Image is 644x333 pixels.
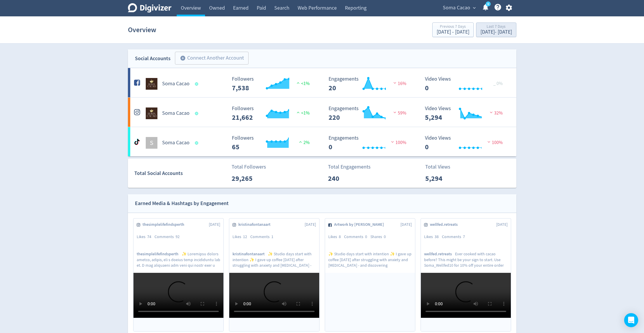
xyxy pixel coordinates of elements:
span: expand_more [472,5,477,11]
div: [DATE] - [DATE] [480,30,512,35]
span: wellfed.retreats [430,222,461,228]
span: <1% [295,110,310,116]
p: Total Engagements [328,163,371,171]
div: Last 7 Days [480,25,512,30]
p: Total Views [425,163,459,171]
span: thesimplelifefindsperth [137,251,182,257]
button: Last 7 Days[DATE]- [DATE] [476,22,516,37]
div: Shares [370,234,389,240]
img: positive-performance.svg [295,110,301,115]
span: Data last synced: 2 Oct 2025, 8:01am (AEST) [195,82,200,86]
svg: Followers 65 [229,135,317,151]
button: Soma Cacao [441,3,477,13]
svg: Engagements 220 [326,106,413,121]
span: 8 [339,234,341,239]
p: ✨ Studio days start with intention ✨ I gave up coffee [DATE] after struggling with anxiety and [M... [232,251,316,268]
span: 100% [390,140,406,145]
button: Connect Another Account [175,52,249,65]
h5: Soma Cacao [162,80,190,87]
img: negative-performance.svg [488,110,494,115]
p: Total Followers [232,163,266,171]
svg: Engagements 0 [326,135,413,151]
span: [DATE] [305,222,316,228]
span: [DATE] [400,222,412,228]
span: <1% [295,81,310,86]
h1: Overview [128,20,156,39]
p: 240 [328,173,362,184]
span: kristinafontanaart [238,222,274,228]
div: Likes [424,234,442,240]
img: Soma Cacao undefined [146,107,157,119]
span: 74 [147,234,151,239]
p: 29,265 [232,173,265,184]
span: 2% [298,140,310,145]
span: [DATE] [496,222,508,228]
div: Comments [442,234,468,240]
div: Previous 7 Days [437,25,469,30]
div: Likes [328,234,344,240]
p: ✨ Loremipsu dolors ametco, adipis, eli s doeius temp incididuntu lab et. D mag aliquaeni adm veni... [137,251,220,268]
img: positive-performance.svg [295,81,301,85]
div: Comments [155,234,183,240]
img: negative-performance.svg [392,110,398,115]
span: 38 [435,234,439,239]
div: Earned Media & Hashtags by Engagement [135,199,229,208]
a: Artwork by [PERSON_NAME][DATE]Likes8Comments0Shares0✨ Studio days start with intention ✨ I gave u... [325,218,415,331]
a: SSoma Cacao Followers 65 Followers 65 2% Engagements 0 Engagements 0 100% Video Views 0 Video Vie... [128,127,516,156]
div: Likes [137,234,155,240]
p: Ever cooked with cacao before? This might be your sign to start. Use Soma_Wellfed10 for 10% off y... [424,251,508,268]
span: _ 0% [493,81,503,86]
a: wellfed.retreats[DATE]Likes38Comments7wellfed.retreatsEver cooked with cacao before? This might b... [421,218,511,331]
span: Data last synced: 2 Oct 2025, 8:01am (AEST) [195,112,200,115]
a: 5 [486,1,491,6]
span: add_circle [180,55,186,61]
span: 32% [488,110,503,116]
svg: Video Views 0 [422,76,510,92]
span: 12 [243,234,247,239]
span: kristinafontanaart [232,251,268,257]
a: kristinafontanaart[DATE]Likes12Comments1kristinafontanaart✨ Studio days start with intention ✨ I ... [229,218,319,331]
div: Total Social Accounts [134,169,228,178]
div: Open Intercom Messenger [624,313,638,327]
span: 1 [271,234,273,239]
span: [DATE] [209,222,220,228]
span: 0 [384,234,386,239]
svg: Engagements 20 [326,76,413,92]
text: 5 [487,2,489,6]
div: Comments [344,234,370,240]
button: Previous 7 Days[DATE] - [DATE] [432,22,474,37]
span: 100% [486,140,503,145]
img: Soma Cacao undefined [146,78,157,90]
p: ✨ Studio days start with intention ✨ I gave up coffee [DATE] after struggling with anxiety and [M... [328,251,412,268]
div: S [146,137,157,149]
span: Data last synced: 2 Oct 2025, 10:01am (AEST) [195,141,200,145]
span: Artwork by [PERSON_NAME] [334,222,387,228]
img: negative-performance.svg [486,140,492,144]
h5: Soma Cacao [162,139,190,146]
div: Comments [250,234,277,240]
a: thesimplelifefindsperth[DATE]Likes74Comments92thesimplelifefindsperth✨ Loremipsu dolors ametco, a... [133,218,223,331]
span: Soma Cacao [443,3,470,13]
a: Soma Cacao undefinedSoma Cacao Followers 7,538 Followers 7,538 <1% Engagements 20 Engagements 20 ... [128,68,516,97]
div: Likes [232,234,250,240]
a: Connect Another Account [171,53,249,65]
span: thesimplelifefindsperth [143,222,188,228]
span: 59% [392,110,406,116]
img: negative-performance.svg [390,140,395,144]
h5: Soma Cacao [162,110,190,117]
span: wellfed.retreats [424,251,455,257]
div: [DATE] - [DATE] [437,30,469,35]
svg: Followers 21,662 [229,106,317,121]
span: 16% [392,81,406,86]
p: 5,294 [425,173,459,184]
img: negative-performance.svg [392,81,398,85]
svg: Video Views 0 [422,135,510,151]
span: 0 [365,234,367,239]
span: 7 [463,234,465,239]
div: Social Accounts [135,54,171,63]
span: 92 [176,234,180,239]
a: Soma Cacao undefinedSoma Cacao Followers 21,662 Followers 21,662 <1% Engagements 220 Engagements ... [128,98,516,127]
svg: Followers 7,538 [229,76,317,92]
svg: Video Views 5,294 [422,106,510,121]
img: positive-performance.svg [298,140,303,144]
